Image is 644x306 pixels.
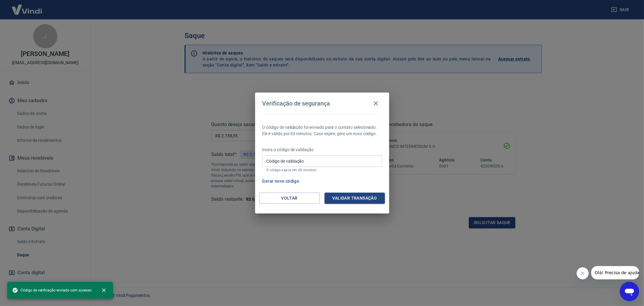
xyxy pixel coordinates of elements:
button: Voltar [259,193,320,204]
button: close [97,284,111,297]
p: O código expira em 03 minutos. [267,168,378,172]
p: O código de validação foi enviado para o contato selecionado. Ele é válido por 03 minutos. Caso e... [262,124,382,137]
span: Código de verificação enviado com sucesso. [12,287,92,293]
h4: Verificação de segurança [262,100,330,107]
iframe: Fechar mensagem [577,267,589,279]
button: Gerar novo código [260,176,302,187]
span: Olá! Precisa de ajuda? [4,4,51,9]
iframe: Botão para abrir a janela de mensagens [620,282,639,301]
iframe: Mensagem da empresa [591,266,639,279]
button: Validar transação [325,193,385,204]
p: Insira o código de validação [262,147,382,153]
